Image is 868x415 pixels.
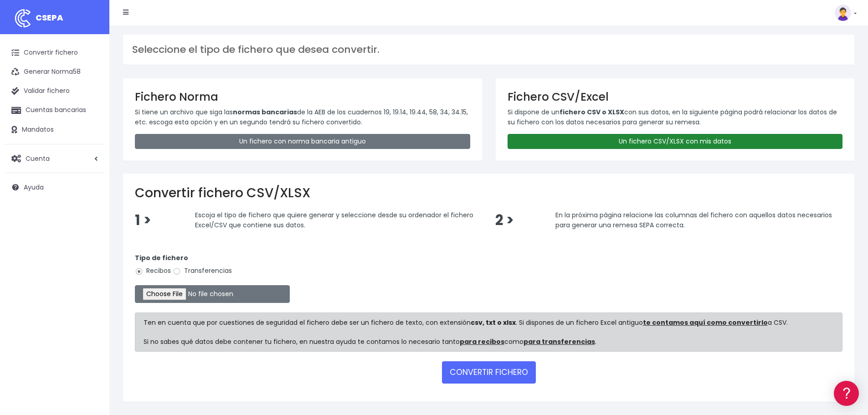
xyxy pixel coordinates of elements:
p: Si tiene un archivo que siga las de la AEB de los cuadernos 19, 19.14, 19.44, 58, 34, 34.15, etc.... [135,107,470,128]
a: Mandatos [5,120,105,139]
strong: normas bancarias [233,108,297,117]
a: Ayuda [5,178,105,197]
a: POWERED BY ENCHANT [125,262,175,271]
img: profile [835,5,851,21]
a: Cuenta [5,149,105,168]
span: Ayuda [24,183,44,192]
a: Información general [9,77,173,92]
div: Ten en cuenta que por cuestiones de seguridad el fichero debe ser un fichero de texto, con extens... [135,313,842,352]
label: Transferencias [173,266,232,276]
span: 1 > [135,210,151,230]
p: Si dispone de un con sus datos, en la siguiente página podrá relacionar los datos de su fichero c... [508,107,843,128]
div: Convertir ficheros [9,101,173,109]
h3: Seleccione el tipo de fichero que desea convertir. [132,44,845,56]
button: CONVERTIR FICHERO [442,361,536,383]
div: Programadores [9,219,173,227]
a: para transferencias [524,337,595,346]
a: Convertir fichero [5,43,105,62]
a: Cuentas bancarias [5,101,105,120]
h2: Convertir fichero CSV/XLSX [135,185,842,201]
a: Un fichero con norma bancaria antiguo [135,134,470,149]
a: Un fichero CSV/XLSX con mis datos [508,134,843,149]
a: Validar fichero [5,82,105,101]
strong: Tipo de fichero [135,253,188,262]
a: API [9,233,173,247]
a: Problemas habituales [9,129,173,143]
span: Cuenta [26,154,50,163]
a: para recibos [460,337,504,346]
label: Recibos [135,266,171,276]
div: Información general [9,63,173,72]
a: Videotutoriales [9,143,173,158]
div: Facturación [9,181,173,190]
button: Contáctanos [9,244,173,260]
a: Formatos [9,115,173,129]
a: Perfiles de empresas [9,158,173,172]
h3: Fichero CSV/Excel [508,90,843,103]
img: logo [11,7,34,30]
strong: fichero CSV o XLSX [560,108,624,117]
span: En la próxima página relacione las columnas del fichero con aquellos datos necesarios para genera... [555,210,832,230]
a: te contamos aquí como convertirlo [643,318,768,327]
a: General [9,195,173,210]
a: Generar Norma58 [5,62,105,82]
h3: Fichero Norma [135,90,470,103]
span: CSEPA [36,12,63,23]
span: Escoja el tipo de fichero que quiere generar y seleccione desde su ordenador el fichero Excel/CSV... [195,210,473,230]
strong: csv, txt o xlsx [471,318,516,327]
span: 2 > [495,210,514,230]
